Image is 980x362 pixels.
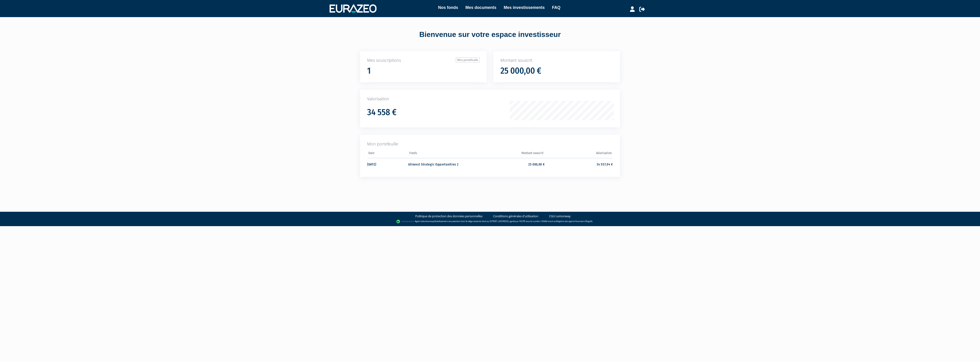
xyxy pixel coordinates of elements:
[408,158,476,170] td: Idinvest Strategic Opportunities 2
[438,4,458,11] a: Nos fonds
[500,57,613,63] p: Montant souscrit
[408,150,476,158] th: Fonds
[367,158,408,170] td: [DATE]
[465,4,496,11] a: Mes documents
[367,57,480,63] p: Mes souscriptions
[549,214,571,218] a: CGU Lemonway
[415,214,482,218] a: Politique de protection des données personnelles
[423,220,434,223] a: Lemonway
[545,150,613,158] th: Valorisation
[552,4,560,11] a: FAQ
[367,150,408,158] th: Date
[476,158,544,170] td: 25 000,00 €
[396,219,414,224] img: logo-lemonway.png
[545,158,613,170] td: 34 557,94 €
[350,29,630,40] div: Bienvenue sur votre espace investisseur
[504,4,545,11] a: Mes investissements
[476,150,544,158] th: Montant souscrit
[456,57,480,62] a: Mon portefeuille
[367,108,397,117] h1: 34 558 €
[5,219,975,224] div: - Agent de (établissement de paiement dont le siège social est situé au [STREET_ADDRESS], agréé p...
[367,96,613,102] p: Valorisation
[500,66,541,76] h1: 25 000,00 €
[367,66,371,76] h1: 1
[330,4,377,13] img: 1732889491-logotype_eurazeo_blanc_rvb.png
[367,141,613,147] p: Mon portefeuille
[556,220,592,223] a: Registre des agents financiers (Regafi)
[493,214,538,218] a: Conditions générales d'utilisation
